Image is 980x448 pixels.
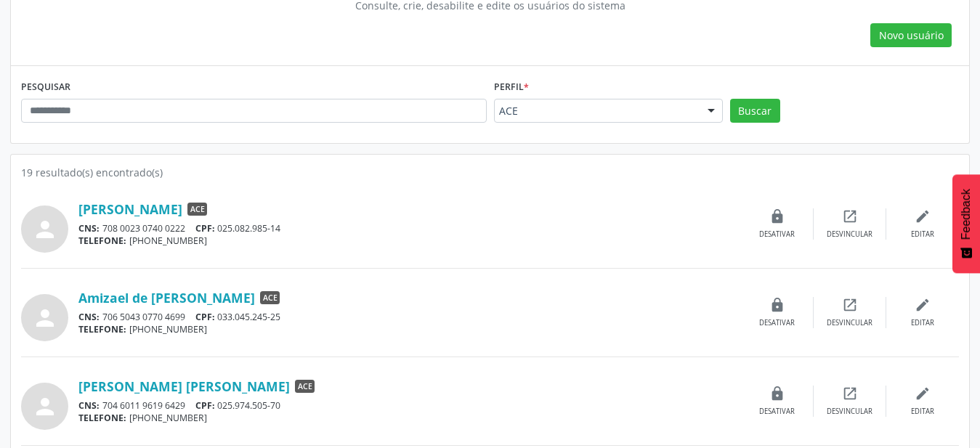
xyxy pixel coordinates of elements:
span: Feedback [960,189,973,240]
span: Novo usuário [879,28,944,43]
i: open_in_new [842,386,858,402]
button: Feedback - Mostrar pesquisa [952,174,980,273]
i: lock [769,297,785,313]
span: ACE [260,291,280,304]
a: [PERSON_NAME] [PERSON_NAME] [78,378,290,394]
div: [PHONE_NUMBER] [78,235,741,247]
span: ACE [295,380,315,393]
i: lock [769,386,785,402]
i: open_in_new [842,297,858,313]
div: Desvincular [827,318,872,328]
span: CNS: [78,222,100,235]
i: person [32,305,58,331]
span: CPF: [195,399,215,412]
div: [PHONE_NUMBER] [78,412,741,424]
label: Perfil [494,76,529,99]
div: 704 6011 9619 6429 025.974.505-70 [78,399,741,412]
i: lock [769,208,785,224]
div: Desativar [759,318,795,328]
div: 708 0023 0740 0222 025.082.985-14 [78,222,741,235]
div: Desativar [759,229,795,240]
div: Desvincular [827,229,872,240]
div: Editar [911,318,934,328]
div: Desvincular [827,407,872,417]
span: TELEFONE: [78,412,126,424]
label: PESQUISAR [21,76,70,99]
a: Amizael de [PERSON_NAME] [78,290,255,306]
span: CPF: [195,222,215,235]
div: 19 resultado(s) encontrado(s) [21,165,959,180]
span: CNS: [78,399,100,412]
button: Novo usuário [870,23,952,48]
span: ACE [187,203,207,216]
i: person [32,216,58,243]
span: TELEFONE: [78,323,126,335]
div: Editar [911,229,934,240]
i: open_in_new [842,208,858,224]
i: edit [915,386,931,402]
i: edit [915,208,931,224]
span: TELEFONE: [78,235,126,247]
span: CPF: [195,311,215,323]
a: [PERSON_NAME] [78,201,182,217]
div: [PHONE_NUMBER] [78,323,741,335]
i: edit [915,297,931,313]
div: 706 5043 0770 4699 033.045.245-25 [78,311,741,323]
div: Editar [911,407,934,417]
div: Desativar [759,407,795,417]
span: ACE [499,104,693,118]
span: CNS: [78,311,100,323]
button: Buscar [730,99,780,123]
